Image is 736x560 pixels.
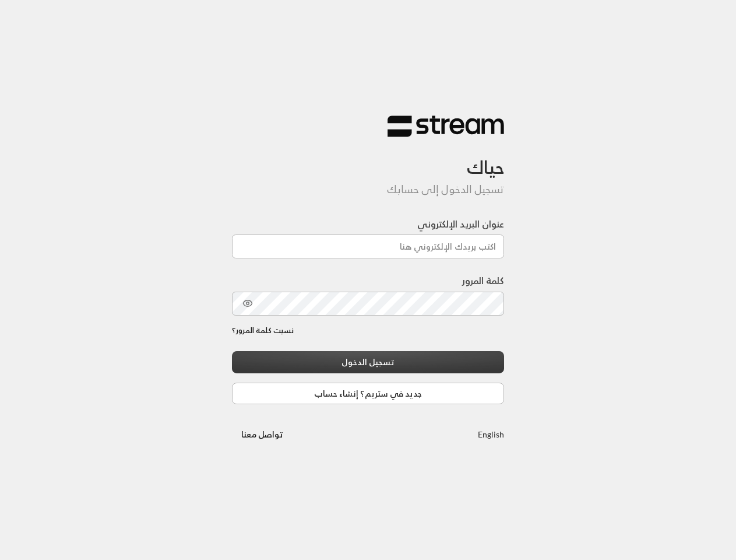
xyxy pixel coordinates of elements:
[232,383,505,404] a: جديد في ستريم؟ إنشاء حساب
[232,423,293,445] button: تواصل معنا
[478,423,504,445] a: English
[232,235,505,258] input: اكتب بريدك الإلكتروني هنا
[232,183,505,196] h5: تسجيل الدخول إلى حسابك
[388,115,504,138] img: Stream Logo
[238,293,258,313] button: toggle password visibility
[462,274,504,288] label: كلمة المرور
[232,325,294,337] a: نسيت كلمة المرور؟
[417,217,504,231] label: عنوان البريد الإلكتروني
[232,351,505,373] button: تسجيل الدخول
[232,427,293,442] a: تواصل معنا
[232,138,505,178] h3: حياك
